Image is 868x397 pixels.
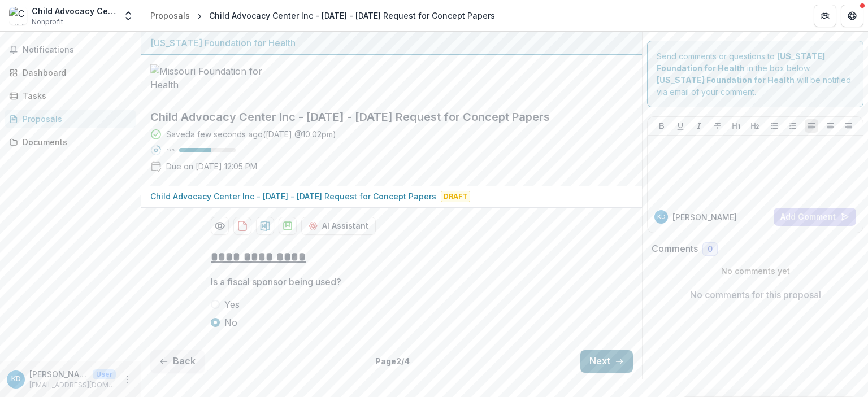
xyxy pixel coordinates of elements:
[5,41,136,59] button: Notifications
[150,110,615,124] h2: Child Advocacy Center Inc - [DATE] - [DATE] Request for Concept Papers
[166,128,336,140] div: Saved a few seconds ago ( [DATE] @ 10:02pm )
[5,86,136,105] a: Tasks
[674,119,687,133] button: Underline
[672,211,737,223] p: [PERSON_NAME]
[120,5,136,27] button: Open entity switcher
[224,298,240,311] span: Yes
[711,119,724,133] button: Strike
[120,373,134,386] button: More
[5,133,136,151] a: Documents
[29,368,88,380] p: [PERSON_NAME]
[652,265,859,277] p: No comments yet
[786,119,800,133] button: Ordered List
[29,380,116,390] p: [EMAIL_ADDRESS][DOMAIN_NAME]
[23,45,132,55] span: Notifications
[805,119,818,133] button: Align Left
[211,275,341,289] p: Is a fiscal sponsor being used?
[32,17,63,27] span: Nonprofit
[841,5,863,27] button: Get Help
[150,190,436,202] p: Child Advocacy Center Inc - [DATE] - [DATE] Request for Concept Papers
[146,7,194,24] a: Proposals
[166,146,175,154] p: 57 %
[708,245,713,254] span: 0
[150,64,263,91] img: Missouri Foundation for Health
[23,67,127,78] div: Dashboard
[652,243,698,254] h2: Comments
[23,90,127,102] div: Tasks
[11,376,21,383] div: Katiina Dull
[146,7,500,24] nav: breadcrumb
[690,288,821,302] p: No comments for this proposal
[774,208,856,226] button: Add Comment
[580,350,633,373] button: Next
[233,217,251,235] button: download-proposal
[301,217,376,235] button: AI Assistant
[692,119,706,133] button: Italicize
[441,191,470,202] span: Draft
[814,5,836,27] button: Partners
[767,119,781,133] button: Bullet List
[209,10,495,21] div: Child Advocacy Center Inc - [DATE] - [DATE] Request for Concept Papers
[32,5,116,17] div: Child Advocacy Center, Inc
[657,75,795,85] strong: [US_STATE] Foundation for Health
[5,63,136,82] a: Dashboard
[166,160,257,172] p: Due on [DATE] 12:05 PM
[823,119,837,133] button: Align Center
[224,316,237,329] span: No
[279,217,297,235] button: download-proposal
[211,217,229,235] button: Preview 0300558b-d170-4709-8ca0-d5778156eae4-0.pdf
[93,369,116,379] p: User
[842,119,856,133] button: Align Right
[730,119,743,133] button: Heading 1
[150,10,190,21] div: Proposals
[655,119,669,133] button: Bold
[657,214,665,220] div: Katiina Dull
[647,41,863,107] div: Send comments or questions to in the box below. will be notified via email of your comment.
[256,217,274,235] button: download-proposal
[748,119,762,133] button: Heading 2
[23,136,127,148] div: Documents
[23,113,127,125] div: Proposals
[150,36,633,50] div: [US_STATE] Foundation for Health
[375,355,410,367] p: Page 2 / 4
[9,7,27,25] img: Child Advocacy Center, Inc
[5,110,136,128] a: Proposals
[150,350,205,373] button: Back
